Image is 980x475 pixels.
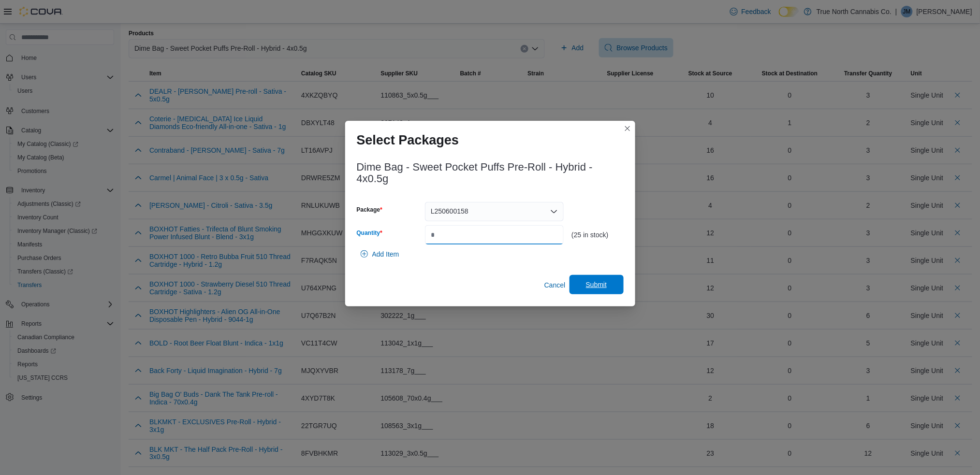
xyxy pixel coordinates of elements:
[357,229,382,237] label: Quantity
[586,280,607,289] span: Submit
[622,123,633,134] button: Closes this modal window
[357,245,403,264] button: Add Item
[357,161,624,185] h3: Dime Bag - Sweet Pocket Puffs Pre-Roll - Hybrid - 4x0.5g
[431,205,468,217] span: L250600158
[571,231,623,239] div: (25 in stock)
[372,249,399,259] span: Add Item
[544,280,566,290] span: Cancel
[357,132,459,148] h1: Select Packages
[357,206,382,214] label: Package
[550,208,558,216] button: Open list of options
[570,275,624,294] button: Submit
[541,275,570,295] button: Cancel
